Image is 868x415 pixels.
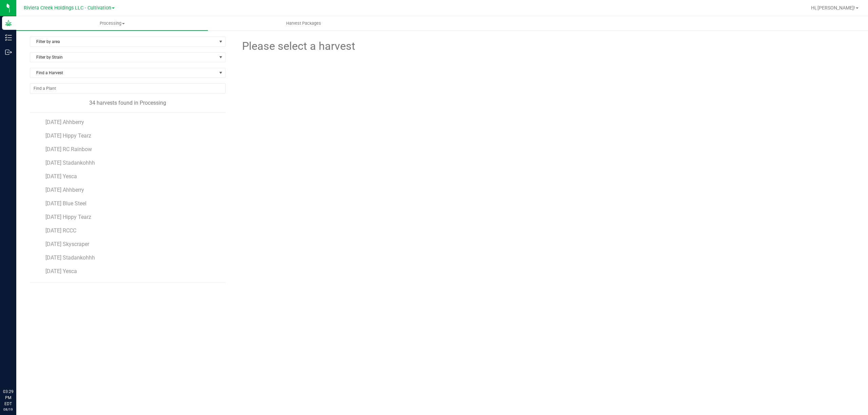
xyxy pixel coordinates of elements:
[30,37,217,46] span: Filter by area
[45,214,91,220] span: [DATE] Hippy Tearz
[45,227,76,234] span: [DATE] RCCC
[208,16,399,30] a: Harvest Packages
[45,187,84,193] span: [DATE] Ahhberry
[45,268,77,274] span: [DATE] Yesca
[217,37,225,46] span: select
[241,38,355,55] span: Please select a harvest
[24,5,111,11] span: Riviera Creek Holdings LLC - Cultivation
[30,84,225,93] input: NO DATA FOUND
[45,160,95,166] span: [DATE] Stadankohhh
[5,20,12,26] inline-svg: Grow
[45,282,84,288] span: [DATE] Ahhberry
[30,68,217,78] span: Find a Harvest
[277,20,330,26] span: Harvest Packages
[30,99,225,107] div: 34 harvests found in Processing
[45,173,77,180] span: [DATE] Yesca
[45,146,92,152] span: [DATE] RC Rainbow
[5,34,12,41] inline-svg: Inventory
[45,241,89,247] span: [DATE] Skyscraper
[45,200,86,207] span: [DATE] Blue Steel
[3,389,13,407] p: 03:29 PM EDT
[45,254,95,261] span: [DATE] Stadankohhh
[7,361,27,381] iframe: Resource center
[811,5,855,11] span: Hi, [PERSON_NAME]!
[45,119,84,125] span: [DATE] Ahhberry
[16,20,208,26] span: Processing
[3,407,13,412] p: 08/19
[5,49,12,56] inline-svg: Outbound
[45,132,91,139] span: [DATE] Hippy Tearz
[16,16,208,30] a: Processing
[20,360,28,368] iframe: Resource center unread badge
[30,53,217,62] span: Filter by Strain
